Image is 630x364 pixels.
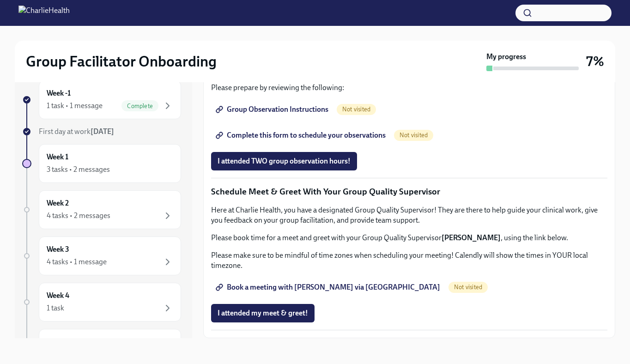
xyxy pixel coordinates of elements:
[22,283,181,322] a: Week 41 task
[211,83,607,93] p: Please prepare by reviewing the following:
[218,105,328,114] span: Group Observation Instructions
[47,257,107,267] div: 4 tasks • 1 message
[18,6,70,20] img: CharlieHealth
[211,233,607,243] p: Please book time for a meet and greet with your Group Quality Supervisor , using the link below.
[486,52,526,62] strong: My progress
[211,100,335,119] a: Group Observation Instructions
[448,284,488,291] span: Not visited
[47,101,103,111] div: 1 task • 1 message
[47,244,69,255] h6: Week 3
[22,144,181,183] a: Week 13 tasks • 2 messages
[394,132,433,139] span: Not visited
[211,278,447,297] a: Book a meeting with [PERSON_NAME] via [GEOGRAPHIC_DATA]
[47,211,110,221] div: 4 tasks • 2 messages
[91,127,114,136] strong: [DATE]
[47,337,69,347] h6: Week 5
[218,283,440,292] span: Book a meeting with [PERSON_NAME] via [GEOGRAPHIC_DATA]
[442,233,501,242] strong: [PERSON_NAME]
[22,80,181,119] a: Week -11 task • 1 messageComplete
[22,237,181,275] a: Week 34 tasks • 1 message
[47,88,71,98] h6: Week -1
[218,309,308,318] span: I attended my meet & greet!
[211,250,607,271] p: Please make sure to be mindful of time zones when scheduling your meeting! Calendly will show the...
[337,106,376,113] span: Not visited
[22,127,181,137] a: First day at work[DATE]
[586,53,604,70] h3: 7%
[218,131,386,140] span: Complete this form to schedule your observations
[39,127,114,136] span: First day at work
[22,190,181,229] a: Week 24 tasks • 2 messages
[218,157,351,166] span: I attended TWO group observation hours!
[211,304,315,322] button: I attended my meet & greet!
[47,198,69,208] h6: Week 2
[47,152,68,162] h6: Week 1
[121,103,158,109] span: Complete
[47,303,64,313] div: 1 task
[211,126,392,145] a: Complete this form to schedule your observations
[26,52,217,71] h2: Group Facilitator Onboarding
[211,152,357,170] button: I attended TWO group observation hours!
[47,164,110,175] div: 3 tasks • 2 messages
[211,186,607,198] p: Schedule Meet & Greet With Your Group Quality Supervisor
[211,205,607,225] p: Here at Charlie Health, you have a designated Group Quality Supervisor! They are there to help gu...
[47,291,69,301] h6: Week 4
